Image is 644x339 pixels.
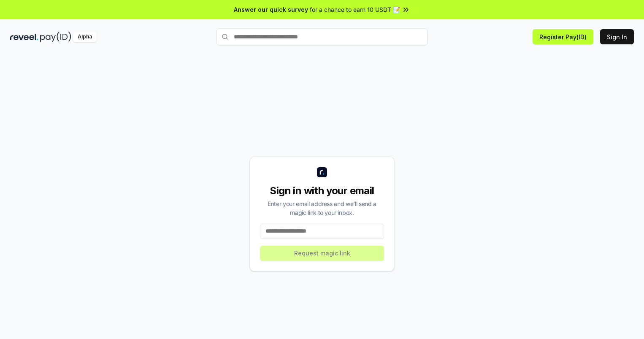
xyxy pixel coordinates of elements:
span: for a chance to earn 10 USDT 📝 [310,5,400,14]
span: Answer our quick survey [234,5,308,14]
img: logo_small [317,167,327,177]
div: Sign in with your email [260,184,384,198]
div: Enter your email address and we’ll send a magic link to your inbox. [260,199,384,217]
div: Alpha [73,32,97,42]
button: Register Pay(ID) [533,29,593,44]
img: pay_id [40,32,71,42]
img: reveel_dark [10,32,38,42]
button: Sign In [600,29,634,44]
